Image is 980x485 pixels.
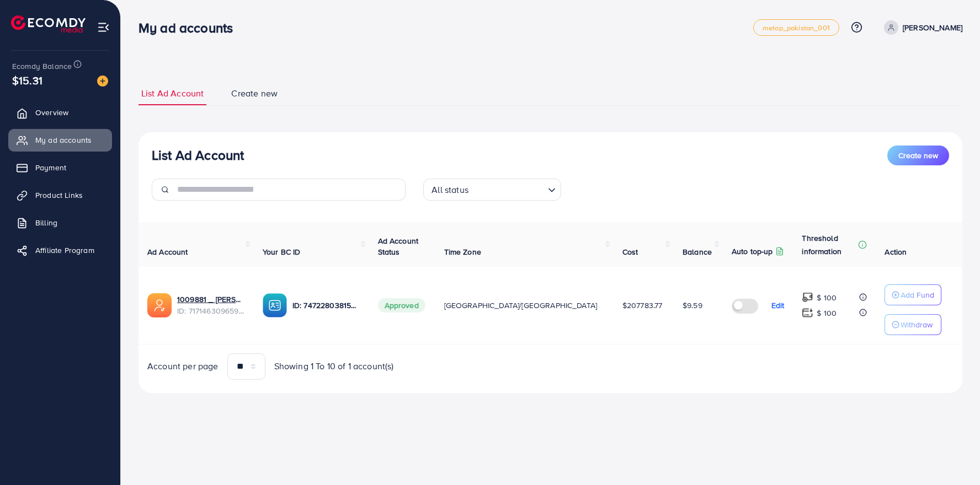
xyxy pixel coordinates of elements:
span: Time Zone [444,246,481,257]
span: My ad accounts [35,134,92,145]
h3: List Ad Account [152,147,244,163]
p: Edit [771,299,785,312]
span: All status [429,182,471,198]
a: Billing [8,212,112,234]
p: Withdraw [901,318,933,331]
p: Add Fund [901,288,934,301]
span: Balance [683,246,712,257]
span: List Ad Account [141,87,204,100]
img: menu [97,21,110,34]
a: Product Links [8,184,112,206]
span: Billing [35,217,57,228]
a: Payment [8,157,112,179]
a: metap_pakistan_001 [753,19,839,36]
span: ID: 7171463096597299201 [177,305,245,316]
span: Approved [378,298,425,312]
img: image [97,76,108,87]
span: Overview [35,107,68,118]
span: Affiliate Program [35,245,94,256]
span: Ad Account [147,246,188,257]
p: $ 100 [817,291,837,304]
div: <span class='underline'>1009881 _ Qasim Naveed New</span></br>7171463096597299201 [177,294,245,316]
span: $207783.77 [622,300,663,311]
h3: My ad accounts [139,20,242,36]
a: 1009881 _ [PERSON_NAME] New [177,294,245,305]
p: Auto top-up [732,245,773,258]
p: Threshold information [802,231,856,258]
a: Affiliate Program [8,239,112,261]
img: top-up amount [802,292,813,303]
span: Create new [898,150,938,161]
span: Action [885,246,907,257]
img: logo [11,15,86,33]
button: Add Fund [885,284,941,305]
span: Product Links [35,190,83,201]
img: ic-ads-acc.e4c84228.svg [147,293,172,317]
button: Create new [887,145,949,165]
a: My ad accounts [8,129,112,151]
span: Ad Account Status [378,235,419,257]
span: Your BC ID [263,246,301,257]
span: Cost [622,246,638,257]
a: [PERSON_NAME] [880,20,962,35]
span: Create new [231,87,278,100]
span: Account per page [147,360,219,373]
input: Search for option [472,180,544,198]
button: Withdraw [885,314,941,335]
span: $15.31 [12,72,42,88]
img: ic-ba-acc.ded83a64.svg [263,293,287,317]
a: Overview [8,101,112,123]
p: ID: 7472280381585227777 [292,299,360,312]
span: Ecomdy Balance [12,61,72,72]
div: Search for option [423,179,561,201]
img: top-up amount [802,307,813,319]
span: $9.59 [683,300,702,311]
p: [PERSON_NAME] [903,21,962,34]
span: metap_pakistan_001 [763,24,830,31]
p: $ 100 [817,306,837,320]
span: Showing 1 To 10 of 1 account(s) [274,360,394,373]
span: Payment [35,162,66,173]
span: [GEOGRAPHIC_DATA]/[GEOGRAPHIC_DATA] [444,300,598,311]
